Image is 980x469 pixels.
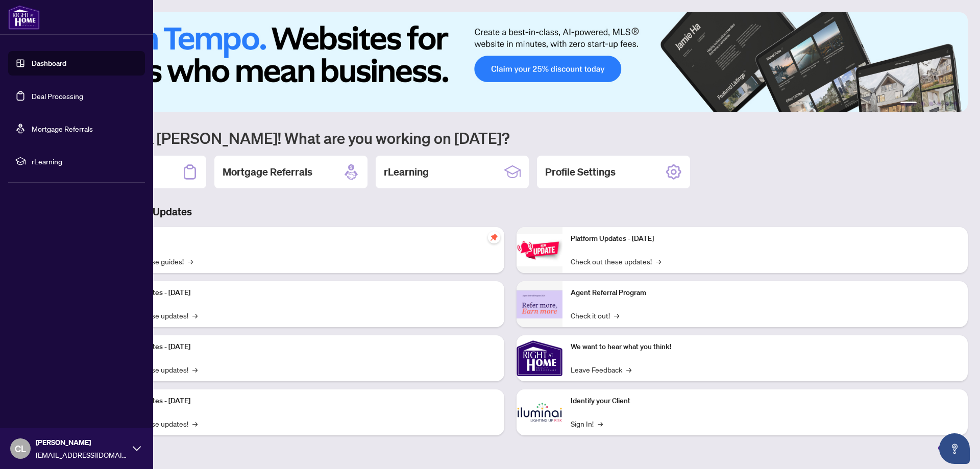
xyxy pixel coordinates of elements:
[107,396,496,407] p: Platform Updates - [DATE]
[517,335,562,381] img: We want to hear what you think!
[107,233,496,244] p: Self-Help
[384,165,429,179] h2: rLearning
[32,91,83,101] a: Deal Processing
[571,364,631,375] a: Leave Feedback→
[900,102,917,106] button: 1
[571,287,960,299] p: Agent Referral Program
[107,341,496,353] p: Platform Updates - [DATE]
[188,256,193,267] span: →
[921,102,925,106] button: 2
[107,287,496,299] p: Platform Updates - [DATE]
[192,310,198,321] span: →
[937,102,941,106] button: 4
[945,102,949,106] button: 5
[192,418,198,429] span: →
[36,449,128,460] span: [EMAIL_ADDRESS][DOMAIN_NAME]
[32,124,93,133] a: Mortgage Referrals
[571,233,960,244] p: Platform Updates - [DATE]
[953,102,958,106] button: 6
[32,59,66,68] a: Dashboard
[614,310,619,321] span: →
[545,165,616,179] h2: Profile Settings
[32,156,138,167] span: rLearning
[626,364,631,375] span: →
[571,418,603,429] a: Sign In!→
[929,102,933,106] button: 3
[939,433,970,464] button: Open asap
[192,364,198,375] span: →
[53,12,968,112] img: Slide 0
[53,128,968,147] h1: Welcome back [PERSON_NAME]! What are you working on [DATE]?
[15,441,26,456] span: CL
[223,165,312,179] h2: Mortgage Referrals
[571,256,661,267] a: Check out these updates!→
[53,205,968,219] h3: Brokerage & Industry Updates
[656,256,661,267] span: →
[517,290,562,318] img: Agent Referral Program
[571,310,619,321] a: Check it out!→
[36,437,128,448] span: [PERSON_NAME]
[8,5,40,30] img: logo
[517,234,562,266] img: Platform Updates - June 23, 2025
[571,341,960,353] p: We want to hear what you think!
[517,389,562,435] img: Identify your Client
[488,231,500,243] span: pushpin
[571,396,960,407] p: Identify your Client
[598,418,603,429] span: →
